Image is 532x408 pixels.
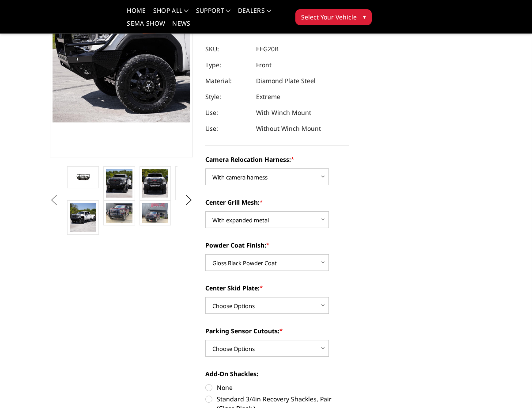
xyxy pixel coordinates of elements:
img: 2020-2023 GMC 2500-3500 - T2 Series - Extreme Front Bumper (receiver or winch) [106,169,132,198]
label: Center Grill Mesh: [205,198,349,207]
img: 2020-2023 GMC 2500-3500 - T2 Series - Extreme Front Bumper (receiver or winch) [106,203,132,223]
button: Previous [48,194,61,207]
img: 2020-2023 GMC 2500-3500 - T2 Series - Extreme Front Bumper (receiver or winch) [70,171,96,183]
button: Select Your Vehicle [295,9,372,25]
a: Dealers [238,8,272,20]
label: Center Skid Plate: [205,283,349,293]
span: ▾ [363,12,366,21]
dd: Extreme [256,89,280,105]
img: 2020-2023 GMC 2500-3500 - T2 Series - Extreme Front Bumper (receiver or winch) [142,203,169,223]
a: Support [196,8,231,20]
dt: SKU: [205,41,249,57]
a: SEMA Show [127,20,165,33]
a: Home [127,8,146,20]
iframe: Chat Widget [488,366,532,408]
dd: Without Winch Mount [256,121,321,137]
dt: Use: [205,121,249,137]
dd: With Winch Mount [256,105,311,121]
img: 2020-2023 GMC 2500-3500 - T2 Series - Extreme Front Bumper (receiver or winch) [142,169,169,198]
label: Camera Relocation Harness: [205,155,349,164]
a: News [172,20,190,33]
label: None [205,383,349,392]
dd: Diamond Plate Steel [256,73,316,89]
dt: Material: [205,73,249,89]
span: Select Your Vehicle [301,12,357,22]
label: Powder Coat Finish: [205,240,349,250]
dt: Style: [205,89,249,105]
dd: EEG20B [256,41,279,57]
label: Parking Sensor Cutouts: [205,326,349,336]
dt: Use: [205,105,249,121]
dd: Front [256,57,272,73]
button: Next [182,194,195,207]
img: 2020-2023 GMC 2500-3500 - T2 Series - Extreme Front Bumper (receiver or winch) [70,203,96,232]
label: Add-On Shackles: [205,369,349,378]
a: shop all [153,8,189,20]
dt: Type: [205,57,249,73]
